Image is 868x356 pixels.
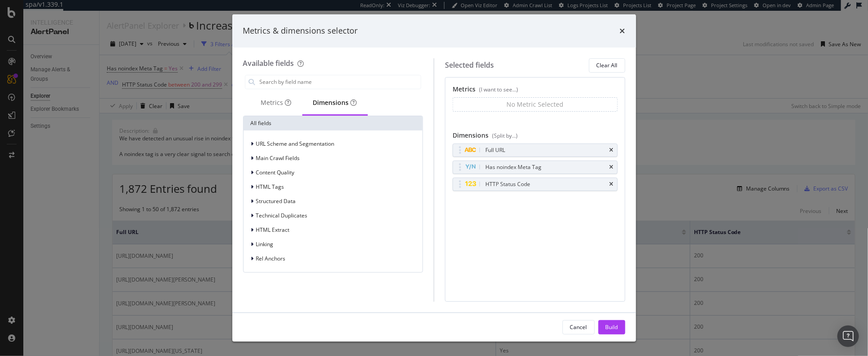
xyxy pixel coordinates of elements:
[313,98,357,107] div: Dimensions
[445,60,494,70] div: Selected fields
[256,255,286,262] span: Rel Anchors
[256,183,284,191] span: HTML Tags
[606,323,618,331] div: Build
[589,58,625,73] button: Clear All
[453,143,618,157] div: Full URLtimes
[256,154,300,162] span: Main Crawl Fields
[620,25,625,37] div: times
[453,161,618,174] div: Has noindex Meta Tagtimes
[256,240,274,248] span: Linking
[261,98,292,107] div: Metrics
[256,226,290,234] span: HTML Extract
[243,25,358,37] div: Metrics & dimensions selector
[232,14,636,342] div: modal
[598,320,625,334] button: Build
[243,58,294,68] div: Available fields
[453,131,618,143] div: Dimensions
[563,320,595,334] button: Cancel
[453,178,618,191] div: HTTP Status Codetimes
[453,85,618,97] div: Metrics
[597,61,618,69] div: Clear All
[485,146,505,155] div: Full URL
[610,148,614,153] div: times
[244,116,423,130] div: All fields
[492,132,518,139] div: (Split by...)
[479,86,518,93] div: (I want to see...)
[506,100,563,109] div: No Metric Selected
[485,163,541,172] div: Has noindex Meta Tag
[610,182,614,187] div: times
[837,326,859,347] div: Open Intercom Messenger
[570,323,587,331] div: Cancel
[256,169,295,176] span: Content Quality
[259,75,421,89] input: Search by field name
[256,197,296,205] span: Structured Data
[485,180,530,189] div: HTTP Status Code
[610,165,614,170] div: times
[256,212,308,219] span: Technical Duplicates
[256,140,335,148] span: URL Scheme and Segmentation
